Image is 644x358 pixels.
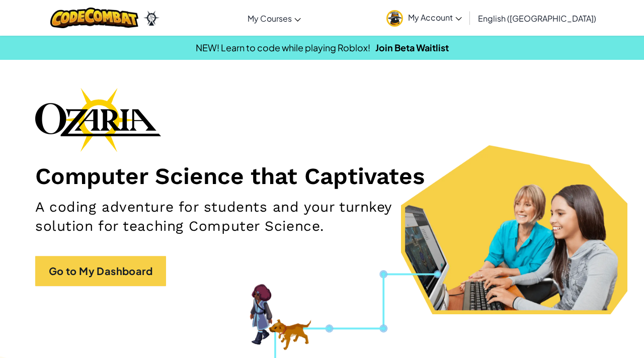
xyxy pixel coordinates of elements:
span: My Courses [248,13,292,24]
a: My Account [381,2,467,34]
img: avatar [386,10,403,27]
span: NEW! Learn to code while playing Roblox! [196,42,370,53]
img: CodeCombat logo [50,8,138,28]
span: English ([GEOGRAPHIC_DATA]) [478,13,596,24]
img: Ozaria branding logo [35,87,161,152]
a: Go to My Dashboard [35,256,166,286]
a: Join Beta Waitlist [375,42,449,53]
h1: Computer Science that Captivates [35,162,609,190]
span: My Account [408,12,462,23]
a: English ([GEOGRAPHIC_DATA]) [473,5,601,32]
h2: A coding adventure for students and your turnkey solution for teaching Computer Science. [35,198,420,236]
img: Ozaria [143,11,159,26]
a: My Courses [243,5,306,32]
